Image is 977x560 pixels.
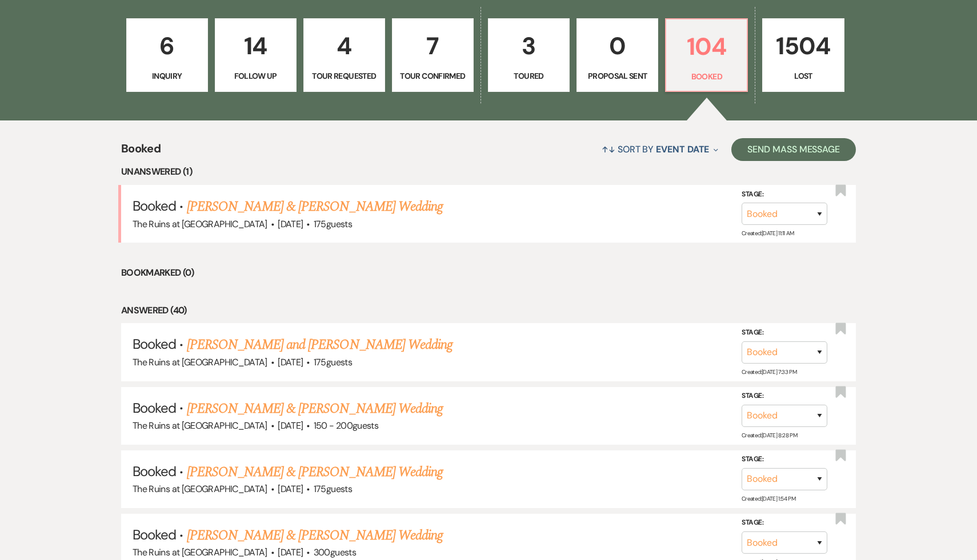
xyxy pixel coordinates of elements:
[602,143,615,155] span: ↑↓
[278,420,303,432] span: [DATE]
[742,495,795,502] span: Created: [DATE] 1:54 PM
[133,483,267,495] span: The Ruins at [GEOGRAPHIC_DATA]
[495,70,562,82] p: Toured
[187,398,443,419] a: [PERSON_NAME] & [PERSON_NAME] Wedding
[133,462,176,480] span: Booked
[742,368,796,375] span: Created: [DATE] 7:33 PM
[314,483,352,495] span: 175 guests
[314,420,378,432] span: 150 - 200 guests
[278,546,303,558] span: [DATE]
[134,70,201,82] p: Inquiry
[126,18,208,92] a: 6Inquiry
[314,218,352,230] span: 175 guests
[187,196,443,217] a: [PERSON_NAME] & [PERSON_NAME] Wedding
[770,27,836,65] p: 1504
[770,70,836,82] p: Lost
[133,546,267,558] span: The Ruins at [GEOGRAPHIC_DATA]
[311,70,378,82] p: Tour Requested
[597,134,723,164] button: Sort By Event Date
[278,356,303,368] span: [DATE]
[222,70,289,82] p: Follow Up
[665,18,748,92] a: 104Booked
[278,218,303,230] span: [DATE]
[311,27,378,65] p: 4
[673,70,740,83] p: Booked
[742,432,797,439] span: Created: [DATE] 8:28 PM
[488,18,570,92] a: 3Toured
[742,188,827,200] label: Stage:
[187,462,443,482] a: [PERSON_NAME] & [PERSON_NAME] Wedding
[742,390,827,402] label: Stage:
[392,18,474,92] a: 7Tour Confirmed
[742,229,794,237] span: Created: [DATE] 11:11 AM
[187,525,443,546] a: [PERSON_NAME] & [PERSON_NAME] Wedding
[742,517,827,529] label: Stage:
[673,27,740,66] p: 104
[495,27,562,65] p: 3
[121,265,856,280] li: Bookmarked (0)
[576,18,658,92] a: 0Proposal Sent
[133,335,176,353] span: Booked
[133,197,176,215] span: Booked
[133,218,267,230] span: The Ruins at [GEOGRAPHIC_DATA]
[731,138,856,161] button: Send Mass Message
[187,335,453,355] a: [PERSON_NAME] and [PERSON_NAME] Wedding
[314,356,352,368] span: 175 guests
[303,18,385,92] a: 4Tour Requested
[134,27,201,65] p: 6
[314,546,356,558] span: 300 guests
[278,483,303,495] span: [DATE]
[656,143,709,155] span: Event Date
[133,399,176,417] span: Booked
[133,420,267,432] span: The Ruins at [GEOGRAPHIC_DATA]
[133,356,267,368] span: The Ruins at [GEOGRAPHIC_DATA]
[584,27,651,65] p: 0
[121,164,856,179] li: Unanswered (1)
[399,70,466,82] p: Tour Confirmed
[584,70,651,82] p: Proposal Sent
[121,140,161,164] span: Booked
[762,18,844,92] a: 1504Lost
[399,27,466,65] p: 7
[121,303,856,318] li: Answered (40)
[133,526,176,543] span: Booked
[742,327,827,339] label: Stage:
[215,18,297,92] a: 14Follow Up
[222,27,289,65] p: 14
[742,453,827,466] label: Stage:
